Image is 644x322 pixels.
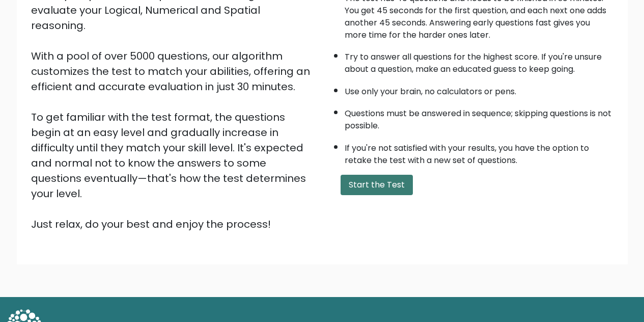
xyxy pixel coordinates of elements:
li: If you're not satisfied with your results, you have the option to retake the test with a new set ... [345,137,613,167]
li: Questions must be answered in sequence; skipping questions is not possible. [345,102,613,132]
button: Start the Test [341,175,413,195]
li: Use only your brain, no calculators or pens. [345,81,613,98]
li: Try to answer all questions for the highest score. If you're unsure about a question, make an edu... [345,46,613,75]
